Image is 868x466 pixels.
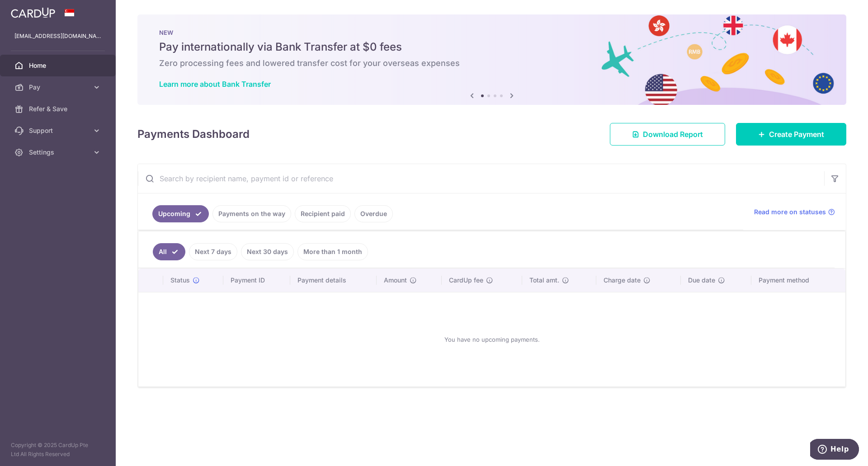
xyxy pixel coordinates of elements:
a: Download Report [610,123,725,146]
p: [EMAIL_ADDRESS][DOMAIN_NAME] [14,32,101,41]
a: All [153,243,185,260]
a: Recipient paid [295,205,351,222]
a: More than 1 month [297,243,368,260]
a: Payments on the way [212,205,291,222]
th: Payment method [751,268,845,292]
iframe: Opens a widget where you can find more information [810,439,859,461]
span: Read more on statuses [754,207,826,217]
span: Help [20,6,39,14]
span: Amount [384,276,407,285]
span: Home [29,61,89,70]
input: Search by recipient name, payment id or reference [138,164,824,193]
h6: Zero processing fees and lowered transfer cost for your overseas expenses [159,58,825,69]
span: Refer & Save [29,104,89,113]
a: Upcoming [152,205,209,222]
th: Payment details [290,268,377,292]
a: Next 30 days [241,243,294,260]
th: Payment ID [223,268,290,292]
span: Pay [29,83,89,92]
span: Download Report [643,129,703,140]
span: Total amt. [529,276,559,285]
a: Next 7 days [189,243,237,260]
div: You have no upcoming payments. [149,300,835,379]
p: NEW [159,29,825,36]
span: Status [170,276,190,285]
span: Charge date [604,276,641,285]
a: Overdue [354,205,393,222]
h4: Payments Dashboard [137,126,250,142]
img: CardUp [11,7,55,18]
img: Bank transfer banner [137,14,846,105]
span: Support [29,126,89,135]
span: Settings [29,148,89,157]
a: Learn more about Bank Transfer [159,80,271,89]
span: Create Payment [769,129,824,140]
span: CardUp fee [449,276,483,285]
a: Read more on statuses [754,207,835,217]
h5: Pay internationally via Bank Transfer at $0 fees [159,40,825,54]
a: Create Payment [736,123,846,146]
span: Due date [688,276,715,285]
